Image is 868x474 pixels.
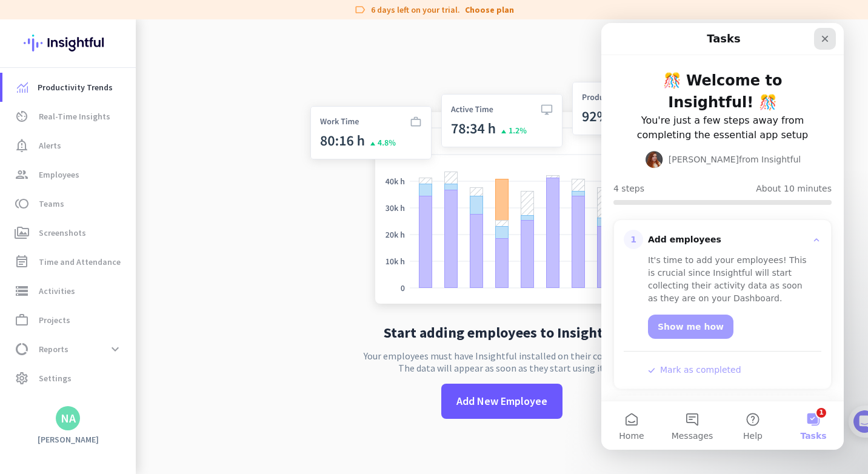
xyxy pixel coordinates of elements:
a: storageActivities [2,276,136,305]
i: label [354,4,366,16]
i: work_outline [15,313,29,327]
i: data_usage [15,342,29,356]
span: Alerts [39,138,61,153]
i: group [15,167,29,182]
a: perm_mediaScreenshots [2,218,136,247]
button: Add New Employee [441,384,563,419]
span: Employees [39,167,79,182]
h2: Start adding employees to Insightful [384,325,621,340]
i: event_note [15,255,29,269]
i: storage [15,284,29,298]
i: settings [15,371,29,386]
a: settingsSettings [2,364,136,393]
i: notification_important [15,138,29,153]
a: notification_importantAlerts [2,131,136,160]
i: av_timer [15,109,29,124]
span: Teams [39,196,64,211]
i: perm_media [15,225,29,240]
a: tollTeams [2,189,136,218]
a: av_timerReal-Time Insights [2,102,136,131]
span: Add New Employee [456,393,547,409]
img: menu-item [17,82,28,93]
span: Activities [39,284,75,298]
a: event_noteTime and Attendance [2,247,136,276]
i: toll [15,196,29,211]
img: Insightful logo [24,19,112,67]
div: NA [61,412,76,424]
span: Reports [39,342,68,356]
span: Projects [39,313,70,327]
span: Productivity Trends [38,80,113,95]
a: menu-itemProductivity Trends [2,73,136,102]
a: Choose plan [465,4,514,16]
span: Time and Attendance [39,255,121,269]
a: groupEmployees [2,160,136,189]
img: no-search-results [301,75,703,316]
p: Your employees must have Insightful installed on their computers. The data will appear as soon as... [364,350,640,374]
span: Real-Time Insights [39,109,110,124]
span: Settings [39,371,72,386]
button: expand_more [104,338,126,360]
span: Screenshots [39,225,86,240]
a: data_usageReportsexpand_more [2,335,136,364]
iframe: Intercom live chat [601,23,844,450]
a: work_outlineProjects [2,305,136,335]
